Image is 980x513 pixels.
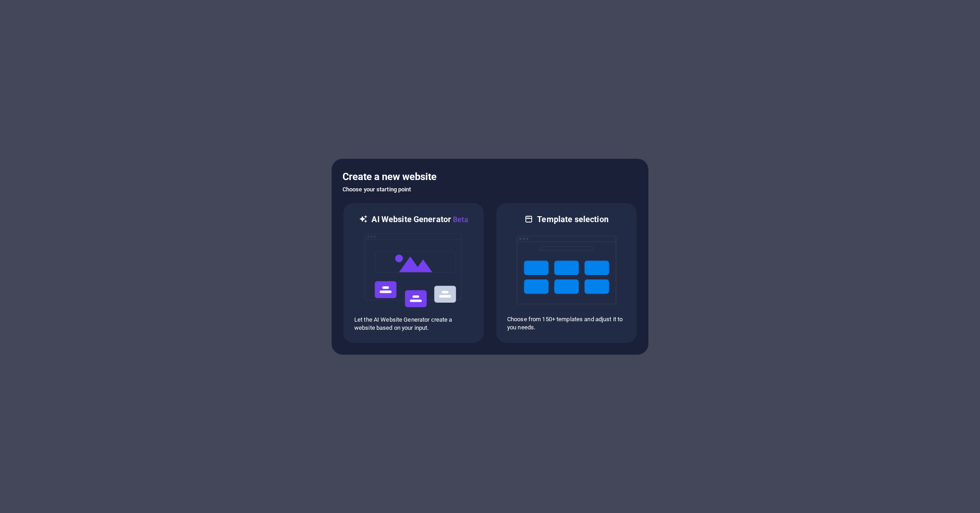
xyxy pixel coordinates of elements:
h6: AI Website Generator [371,214,468,225]
p: Let the AI Website Generator create a website based on your input. [354,316,473,332]
p: Choose from 150+ templates and adjust it to you needs. [507,315,626,332]
h6: Choose your starting point [343,184,637,195]
img: ai [364,225,463,316]
div: Template selectionChoose from 150+ templates and adjust it to you needs. [495,202,637,344]
div: AI Website GeneratorBetaaiLet the AI Website Generator create a website based on your input. [343,202,485,344]
h6: Template selection [537,214,608,225]
h5: Create a new website [343,170,637,184]
span: Beta [451,215,468,224]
